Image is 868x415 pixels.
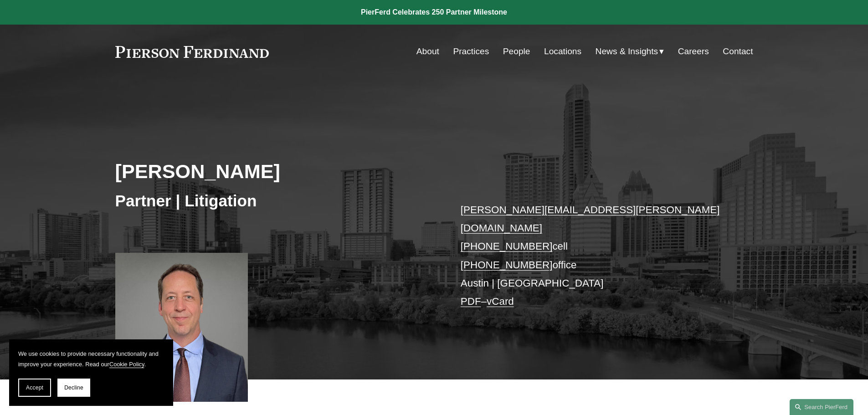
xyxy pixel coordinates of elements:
[109,361,144,368] a: Cookie Policy
[416,43,439,60] a: About
[453,43,489,60] a: Practices
[544,43,581,60] a: Locations
[596,44,658,60] span: News & Insights
[461,204,720,234] a: [PERSON_NAME][EMAIL_ADDRESS][PERSON_NAME][DOMAIN_NAME]
[461,241,553,252] a: [PHONE_NUMBER]
[64,384,83,391] span: Decline
[18,379,51,397] button: Accept
[503,43,530,60] a: People
[115,191,434,211] h3: Partner | Litigation
[596,43,664,60] a: folder dropdown
[9,339,173,406] section: Cookie banner
[678,43,709,60] a: Careers
[18,348,164,369] p: We use cookies to provide necessary functionality and improve your experience. Read our .
[26,384,43,391] span: Accept
[723,43,753,60] a: Contact
[461,296,481,307] a: PDF
[461,201,726,311] p: cell office Austin | [GEOGRAPHIC_DATA] –
[57,379,90,397] button: Decline
[461,259,553,271] a: [PHONE_NUMBER]
[115,159,434,183] h2: [PERSON_NAME]
[790,399,853,415] a: Search this site
[487,296,514,307] a: vCard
